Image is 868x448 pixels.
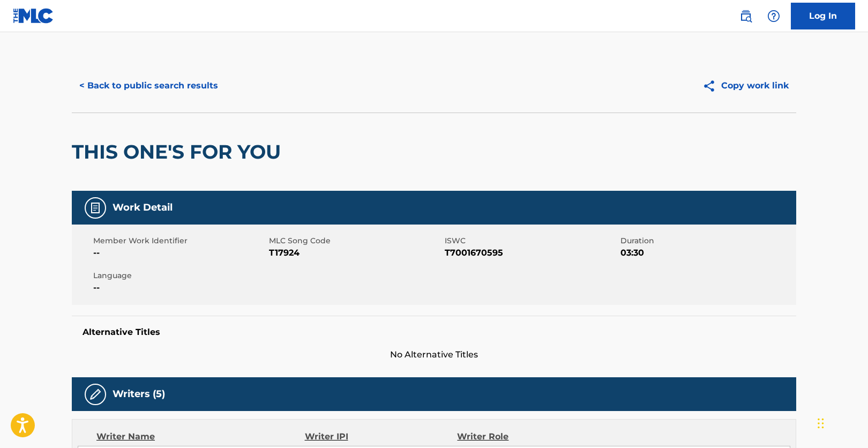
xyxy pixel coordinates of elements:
a: Public Search [735,5,757,27]
div: Help [763,5,784,27]
img: MLC Logo [13,8,54,24]
span: MLC Song Code [269,235,442,247]
img: search [739,10,752,23]
div: Writer Name [96,430,305,443]
span: ISWC [445,235,618,247]
span: Duration [620,235,794,247]
iframe: Chat Widget [814,397,868,448]
a: Log In [791,3,855,29]
h2: THIS ONE'S FOR YOU [72,140,286,164]
h5: Writers (5) [113,388,165,400]
img: help [767,10,780,23]
div: Writer Role [457,430,596,443]
span: -- [93,281,266,294]
div: Writer IPI [305,430,458,443]
h5: Work Detail [113,201,173,214]
span: T7001670595 [445,247,618,259]
img: Work Detail [89,201,102,214]
span: No Alternative Titles [72,348,796,361]
span: T17924 [269,247,442,259]
button: Copy work link [695,72,796,99]
span: Member Work Identifier [93,235,266,247]
button: < Back to public search results [72,72,226,99]
h5: Alternative Titles [83,327,785,338]
span: -- [93,247,266,259]
span: 03:30 [620,247,794,259]
img: Writers [89,388,102,401]
div: Drag [818,407,824,439]
img: Copy work link [702,79,721,93]
span: Language [93,270,266,281]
